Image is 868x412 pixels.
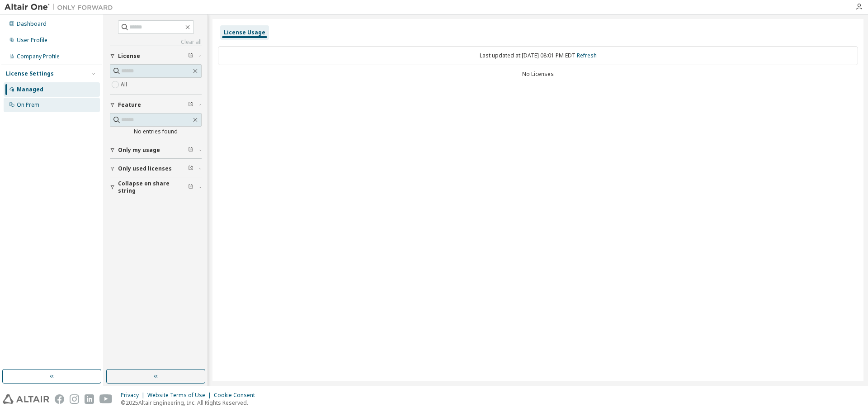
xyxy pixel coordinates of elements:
[121,392,147,399] div: Privacy
[118,52,140,60] span: License
[6,70,54,77] div: License Settings
[55,394,64,404] img: facebook.svg
[118,147,160,154] span: Only my usage
[99,394,113,404] img: youtube.svg
[17,37,47,44] div: User Profile
[110,38,202,46] a: Clear all
[85,394,94,404] img: linkedin.svg
[110,177,202,197] button: Collapse on share string
[17,86,43,93] div: Managed
[110,95,202,115] button: Feature
[118,165,172,172] span: Only used licenses
[188,101,193,109] span: Clear filter
[110,140,202,160] button: Only my usage
[121,79,129,90] label: All
[188,52,193,60] span: Clear filter
[118,180,188,194] span: Collapse on share string
[188,147,193,154] span: Clear filter
[110,159,202,179] button: Only used licenses
[110,46,202,66] button: License
[188,165,193,172] span: Clear filter
[17,101,39,109] div: On Prem
[17,20,47,28] div: Dashboard
[3,394,49,404] img: altair_logo.svg
[118,101,141,109] span: Feature
[577,52,597,59] a: Refresh
[214,392,260,399] div: Cookie Consent
[70,394,79,404] img: instagram.svg
[147,392,214,399] div: Website Terms of Use
[224,29,265,36] div: License Usage
[188,184,193,191] span: Clear filter
[5,3,118,12] img: Altair One
[17,53,60,60] div: Company Profile
[110,128,202,135] div: No entries found
[218,71,858,78] div: No Licenses
[121,399,260,407] p: © 2025 Altair Engineering, Inc. All Rights Reserved.
[218,46,858,65] div: Last updated at: [DATE] 08:01 PM EDT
